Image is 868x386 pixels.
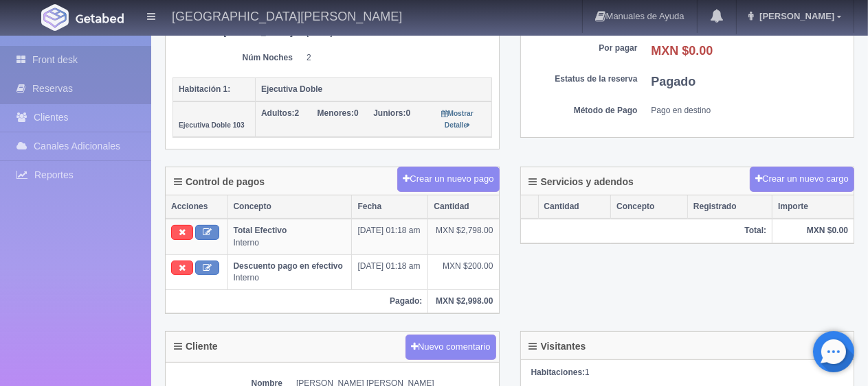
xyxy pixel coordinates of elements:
[428,254,499,289] td: MXN $200.00
[352,219,428,254] td: [DATE] 01:18 am
[179,84,230,94] b: Habitación 1:
[405,335,496,360] button: Nuevo comentario
[528,73,638,85] dt: Estatus de la reserva
[652,44,713,58] b: MXN $0.00
[318,108,359,118] span: 0
[652,105,847,117] dd: Pago en destino
[373,108,405,118] strong: Juniors:
[756,11,834,21] span: [PERSON_NAME]
[538,195,611,219] th: Cantidad
[166,195,227,219] th: Acciones
[234,261,343,271] b: Descuento pago en efectivo
[750,167,854,192] button: Crear un nuevo cargo
[528,105,638,117] dt: Método de Pago
[318,108,354,118] strong: Menores:
[531,367,844,378] div: 1
[307,52,482,64] dd: 2
[397,167,499,192] button: Crear un nuevo pago
[531,367,586,377] strong: Habitaciones:
[529,341,586,352] h4: Visitantes
[352,254,428,289] td: [DATE] 01:18 am
[172,7,402,24] h4: [GEOGRAPHIC_DATA][PERSON_NAME]
[227,195,352,219] th: Concepto
[652,75,696,88] b: Pagado
[234,226,287,235] b: Total Efectivo
[611,195,688,219] th: Concepto
[529,177,634,187] h4: Servicios y adendos
[261,108,295,118] strong: Adultos:
[428,195,499,219] th: Cantidad
[227,219,352,254] td: Interno
[76,13,124,23] img: Getabed
[166,290,428,313] th: Pagado:
[256,77,492,101] th: Ejecutiva Doble
[428,219,499,254] td: MXN $2,798.00
[428,290,499,313] th: MXN $2,998.00
[373,108,410,118] span: 0
[227,254,352,289] td: Interno
[352,195,428,219] th: Fecha
[772,219,854,243] th: MXN $0.00
[41,4,69,31] img: Getabed
[521,219,772,243] th: Total:
[442,108,474,130] a: Mostrar Detalle
[261,108,299,118] span: 2
[174,177,265,187] h4: Control de pagos
[687,195,772,219] th: Registrado
[442,110,474,129] small: Mostrar Detalle
[528,43,638,54] dt: Por pagar
[772,195,854,219] th: Importe
[174,341,218,352] h4: Cliente
[179,121,245,129] small: Ejecutiva Doble 103
[183,52,293,64] dt: Núm Noches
